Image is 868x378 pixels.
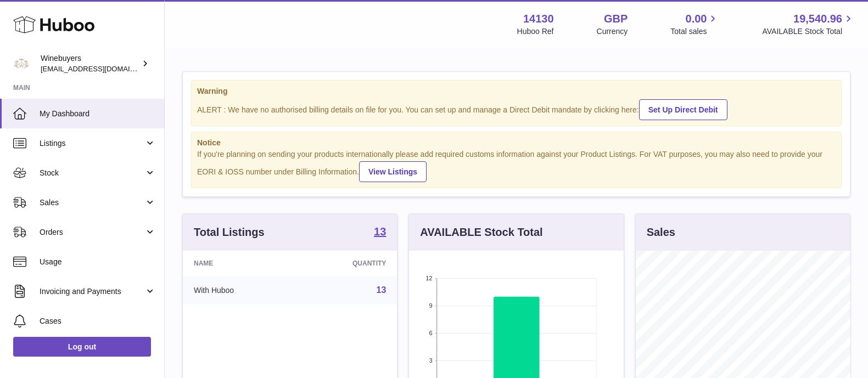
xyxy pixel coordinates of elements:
[670,26,719,37] span: Total sales
[374,226,386,239] a: 13
[420,225,542,240] h3: AVAILABLE Stock Total
[40,168,144,178] span: Stock
[429,357,433,364] text: 3
[377,285,387,295] a: 13
[183,276,296,304] td: With Huboo
[639,99,727,120] a: Set Up Direct Debit
[40,257,156,267] span: Usage
[40,316,156,326] span: Cases
[13,55,30,72] img: internalAdmin-14130@internal.huboo.com
[686,12,707,26] span: 0.00
[426,275,433,281] text: 12
[374,226,386,237] strong: 13
[523,12,554,26] strong: 14130
[197,86,836,97] strong: Warning
[197,98,836,120] div: ALERT : We have no authorised billing details on file for you. You can set up and manage a Direct...
[296,251,397,276] th: Quantity
[604,12,628,26] strong: GBP
[40,227,144,238] span: Orders
[762,12,855,37] a: 19,540.96 AVAILABLE Stock Total
[40,109,156,119] span: My Dashboard
[647,225,675,240] h3: Sales
[41,64,161,73] span: [EMAIL_ADDRESS][DOMAIN_NAME]
[429,330,433,336] text: 6
[40,198,144,208] span: Sales
[13,337,151,357] a: Log out
[183,251,296,276] th: Name
[762,26,855,37] span: AVAILABLE Stock Total
[40,138,144,149] span: Listings
[793,12,842,26] span: 19,540.96
[41,53,139,74] div: Winebuyers
[429,302,433,309] text: 9
[670,12,719,37] a: 0.00 Total sales
[517,26,554,37] div: Huboo Ref
[40,286,144,297] span: Invoicing and Payments
[197,138,836,148] strong: Notice
[359,161,427,182] a: View Listings
[197,149,836,182] div: If you're planning on sending your products internationally please add required customs informati...
[194,225,265,240] h3: Total Listings
[597,26,628,37] div: Currency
